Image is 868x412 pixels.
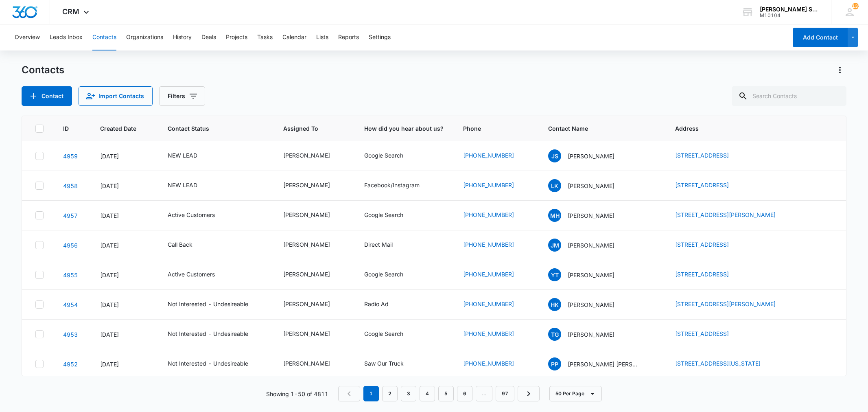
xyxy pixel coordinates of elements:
[63,124,69,133] span: ID
[548,124,644,133] span: Contact Name
[463,124,517,133] span: Phone
[283,270,345,280] div: Assigned To - Ted DiMayo - Select to Edit Field
[283,181,330,189] div: [PERSON_NAME]
[548,239,629,252] div: Contact Name - Joe Marinello - Select to Edit Field
[283,300,330,308] div: [PERSON_NAME]
[50,24,83,50] button: Leads Inbox
[338,24,359,50] button: Reports
[364,300,389,308] div: Radio Ad
[675,124,821,133] span: Address
[100,360,148,368] div: [DATE]
[201,24,216,50] button: Deals
[168,270,215,278] div: Active Customers
[548,298,629,311] div: Contact Name - Hope Kirshner - Select to Edit Field
[168,181,197,189] div: NEW LEAD
[548,357,561,370] span: PP
[364,181,420,189] div: Facebook/Instagram
[364,181,434,191] div: How did you hear about us? - Facebook/Instagram - Select to Edit Field
[283,240,345,250] div: Assigned To - Jim McDevitt - Select to Edit Field
[283,210,330,219] div: [PERSON_NAME]
[518,386,540,401] a: Next Page
[100,211,148,220] div: [DATE]
[168,329,263,339] div: Contact Status - Not Interested - Undesireable - Select to Edit Field
[548,298,561,311] span: HK
[675,329,743,339] div: Address - 124 Brickyard Road, Middleburg, FL, 32003 - Select to Edit Field
[548,268,561,281] span: YT
[168,300,248,308] div: Not Interested - Undesireable
[463,329,514,338] a: [PHONE_NUMBER]
[173,24,192,50] button: History
[568,152,614,160] p: [PERSON_NAME]
[126,24,163,50] button: Organizations
[548,179,629,192] div: Contact Name - Leota Kepner - Select to Edit Field
[79,86,153,106] button: Import Contacts
[168,240,207,250] div: Contact Status - Call Back - Select to Edit Field
[364,359,404,368] div: Saw Our Truck
[257,24,273,50] button: Tasks
[548,328,629,341] div: Contact Name - Tammy Guertin - Select to Edit Field
[364,240,407,250] div: How did you hear about us? - Direct Mail - Select to Edit Field
[283,329,330,338] div: [PERSON_NAME]
[793,28,848,47] button: Add Contact
[675,210,790,220] div: Address - 2034 Rochelle, Carrollton, TX, 75007 - Select to Edit Field
[382,386,398,401] a: Page 2
[316,24,328,50] button: Lists
[463,300,514,308] a: [PHONE_NUMBER]
[364,359,418,369] div: How did you hear about us? - Saw Our Truck - Select to Edit Field
[168,329,248,338] div: Not Interested - Undesireable
[760,6,819,13] div: account name
[283,270,330,278] div: [PERSON_NAME]
[283,210,345,220] div: Assigned To - Jim McDevitt - Select to Edit Field
[283,359,345,369] div: Assigned To - Kenneth Florman - Select to Edit Field
[675,300,790,309] div: Address - 7742 West Dr,, Glen Burnie, MD, 21060 - Select to Edit Field
[168,181,212,191] div: Contact Status - NEW LEAD - Select to Edit Field
[364,210,403,219] div: Google Search
[549,386,602,401] button: 50 Per Page
[364,270,403,278] div: Google Search
[463,181,514,189] a: [PHONE_NUMBER]
[568,271,614,279] p: [PERSON_NAME]
[420,386,435,401] a: Page 4
[282,24,306,50] button: Calendar
[675,300,776,307] a: [STREET_ADDRESS][PERSON_NAME]
[168,240,192,249] div: Call Back
[675,271,729,278] a: [STREET_ADDRESS]
[463,210,529,220] div: Phone - (817) 575-7530 - Select to Edit Field
[63,301,78,308] a: Navigate to contact details page for Hope Kirshner
[675,241,729,248] a: [STREET_ADDRESS]
[457,386,472,401] a: Page 6
[168,210,215,219] div: Active Customers
[168,151,212,161] div: Contact Status - NEW LEAD - Select to Edit Field
[364,270,418,280] div: How did you hear about us? - Google Search - Select to Edit Field
[852,3,859,9] div: notifications count
[364,329,403,338] div: Google Search
[463,270,529,280] div: Phone - (815) 793-0385 - Select to Edit Field
[675,181,743,191] div: Address - 2440 Clinton St 14 B, Carthage, MO, 51640 - Select to Edit Field
[283,151,330,160] div: [PERSON_NAME]
[159,86,205,106] button: Filters
[364,151,418,161] div: How did you hear about us? - Google Search - Select to Edit Field
[283,300,345,309] div: Assigned To - Kenneth Florman - Select to Edit Field
[22,86,72,106] button: Add Contact
[15,24,40,50] button: Overview
[100,330,148,339] div: [DATE]
[463,240,529,250] div: Phone - (630) 370-9160 - Select to Edit Field
[63,272,78,278] a: Navigate to contact details page for Yaribel Tirado
[548,239,561,252] span: JM
[675,152,729,159] a: [STREET_ADDRESS]
[369,24,391,50] button: Settings
[226,24,247,50] button: Projects
[548,149,561,162] span: JS
[463,300,529,309] div: Phone - (410) 437-0616 - Select to Edit Field
[283,329,345,339] div: Assigned To - Kenneth Florman - Select to Edit Field
[266,390,328,398] p: Showing 1-50 of 4811
[548,357,656,370] div: Contact Name - Peggy Peggy - Select to Edit Field
[364,124,444,133] span: How did you hear about us?
[732,86,846,106] input: Search Contacts
[63,182,78,189] a: Navigate to contact details page for Leota Kepner
[168,124,252,133] span: Contact Status
[168,270,230,280] div: Contact Status - Active Customers - Select to Edit Field
[438,386,454,401] a: Page 5
[22,64,64,76] h1: Contacts
[283,359,330,368] div: [PERSON_NAME]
